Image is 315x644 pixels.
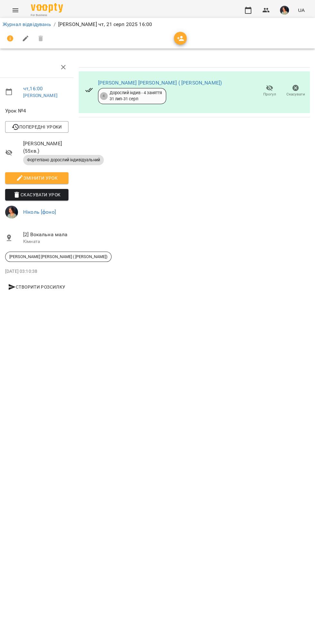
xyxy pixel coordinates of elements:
button: Скасувати Урок [5,189,68,201]
span: Прогул [263,92,276,97]
span: Змінити урок [10,174,63,182]
a: [PERSON_NAME] [23,93,58,98]
button: Попередні уроки [5,121,68,133]
span: Скасувати [286,92,305,97]
button: Menu [8,3,23,18]
button: Створити розсилку [5,281,68,293]
button: UA [295,4,307,16]
span: [PERSON_NAME] ( 55 хв. ) [23,140,68,155]
span: Попередні уроки [10,123,63,131]
p: [DATE] 03:10:38 [5,268,68,275]
img: e7cc86ff2ab213a8ed988af7ec1c5bbe.png [5,206,18,219]
span: [2] Вокальна мала [23,231,68,238]
span: Фортепіано дорослий індивідуальний [23,157,104,163]
img: Voopty Logo [31,3,63,13]
button: Змінити урок [5,172,68,184]
a: чт , 16:00 [23,85,43,92]
a: Журнал відвідувань [3,21,51,27]
button: Скасувати [283,82,309,100]
span: Скасувати Урок [10,191,63,199]
a: Ніколь [фоно] [23,209,56,215]
nav: breadcrumb [3,21,312,28]
span: [PERSON_NAME] [PERSON_NAME] ( [PERSON_NAME]) [5,254,111,260]
button: Прогул [256,82,283,100]
div: [PERSON_NAME] [PERSON_NAME] ( [PERSON_NAME]) [5,252,112,262]
div: 4 [100,92,108,100]
div: Дорослий індив - 4 заняття 31 лип - 31 серп [110,90,162,102]
span: UA [298,7,305,13]
a: [PERSON_NAME] [PERSON_NAME] ( [PERSON_NAME]) [98,80,222,86]
p: Кімната [23,238,68,245]
span: For Business [31,13,63,17]
li: / [54,21,56,28]
span: Створити розсилку [8,283,66,291]
img: e7cc86ff2ab213a8ed988af7ec1c5bbe.png [280,6,289,15]
span: Урок №4 [5,107,68,115]
p: [PERSON_NAME] чт, 21 серп 2025 16:00 [58,21,152,28]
